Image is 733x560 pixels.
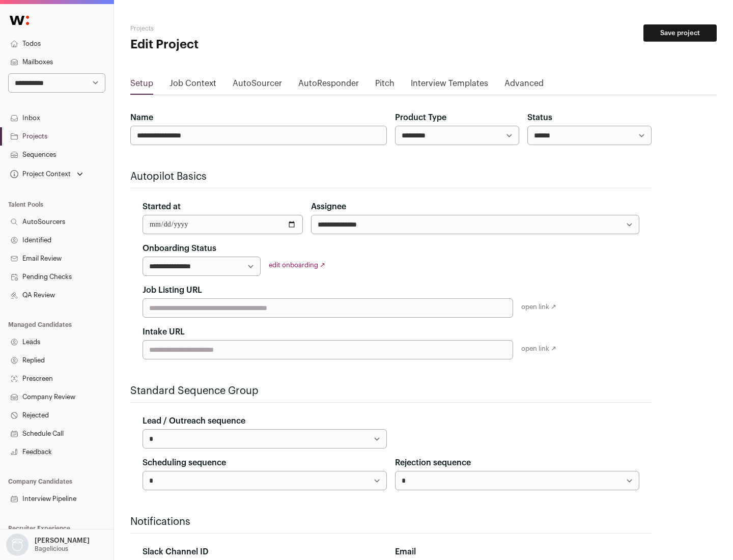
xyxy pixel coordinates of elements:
[504,77,544,94] a: Advanced
[6,534,29,556] img: nopic.png
[130,37,326,53] h1: Edit Project
[4,10,35,31] img: Wellfound
[269,262,325,268] a: edit onboarding ↗
[143,284,202,296] label: Job Listing URL
[143,415,245,427] label: Lead / Outreach sequence
[130,24,326,33] h2: Projects
[375,77,394,94] a: Pitch
[143,326,185,338] label: Intake URL
[4,534,92,556] button: Open dropdown
[130,77,153,94] a: Setup
[643,24,717,42] button: Save project
[311,201,346,213] label: Assignee
[130,515,652,529] h2: Notifications
[527,111,552,124] label: Status
[8,167,85,181] button: Open dropdown
[411,77,488,94] a: Interview Templates
[395,111,446,124] label: Product Type
[395,546,639,558] div: Email
[8,170,71,178] div: Project Context
[170,77,216,94] a: Job Context
[35,545,68,553] p: Bagelicious
[143,457,226,469] label: Scheduling sequence
[143,201,181,213] label: Started at
[233,77,282,94] a: AutoSourcer
[130,170,652,184] h2: Autopilot Basics
[35,537,90,545] p: [PERSON_NAME]
[143,546,208,558] label: Slack Channel ID
[395,457,471,469] label: Rejection sequence
[143,242,216,255] label: Onboarding Status
[298,77,359,94] a: AutoResponder
[130,111,153,124] label: Name
[130,384,652,398] h2: Standard Sequence Group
